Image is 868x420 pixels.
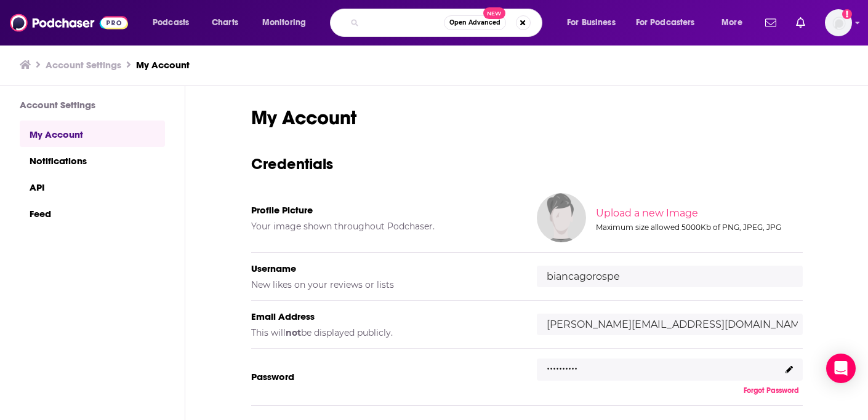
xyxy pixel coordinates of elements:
h3: Credentials [251,154,803,173]
button: open menu [628,13,713,33]
span: Open Advanced [449,20,500,26]
a: API [20,173,165,200]
span: Charts [212,14,238,31]
input: Search podcasts, credits, & more... [364,13,444,33]
span: For Business [567,14,616,31]
a: My Account [136,59,190,71]
a: Feed [20,200,165,226]
h5: Username [251,263,517,274]
button: open menu [558,13,631,33]
img: Podchaser - Follow, Share and Rate Podcasts [10,11,128,34]
a: My Account [20,121,165,147]
h5: Password [251,371,517,382]
button: Forgot Password [740,386,803,395]
h3: Account Settings [20,99,165,111]
b: not [286,327,301,338]
input: username [537,266,803,287]
span: Podcasts [153,14,189,31]
button: open menu [144,13,205,33]
img: Your profile image [537,193,586,242]
h5: Email Address [251,311,517,322]
span: New [483,7,505,19]
h5: This will be displayed publicly. [251,327,517,338]
svg: Add a profile image [842,9,852,19]
h5: Your image shown throughout Podchaser. [251,221,517,232]
img: User Profile [825,9,852,36]
h5: New likes on your reviews or lists [251,279,517,290]
a: Show notifications dropdown [791,12,810,33]
input: email [537,314,803,335]
span: For Podcasters [636,14,695,31]
button: open menu [254,13,322,33]
h5: Profile Picture [251,204,517,216]
span: Logged in as biancagorospe [825,9,852,36]
button: Open AdvancedNew [444,15,506,30]
div: Search podcasts, credits, & more... [342,9,554,37]
span: More [721,14,742,31]
button: open menu [713,13,758,33]
div: Maximum size allowed 5000Kb of PNG, JPEG, JPG [596,223,800,232]
a: Notifications [20,147,165,173]
div: Open Intercom Messenger [826,354,856,383]
span: Monitoring [262,14,306,31]
button: Show profile menu [825,9,852,36]
a: Charts [204,13,246,33]
h1: My Account [251,106,803,130]
a: Show notifications dropdown [760,12,781,33]
a: Account Settings [46,59,121,71]
p: .......... [547,355,577,373]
